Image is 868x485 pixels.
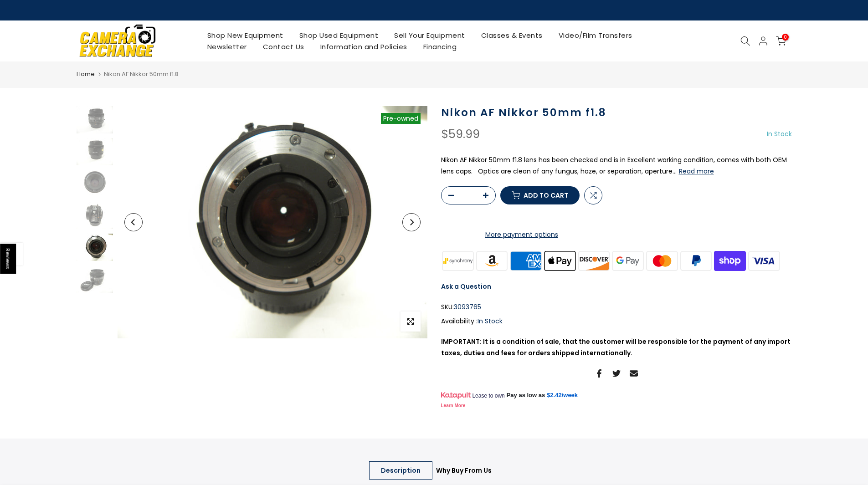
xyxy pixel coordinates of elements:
[386,30,473,41] a: Sell Your Equipment
[441,282,491,291] a: Ask a Question
[543,250,577,272] img: apple pay
[441,301,792,313] div: SKU:
[415,41,465,52] a: Financing
[441,403,466,408] a: Learn More
[776,36,786,46] a: 0
[104,70,179,78] span: Nikon AF Nikkor 50mm f1.8
[255,41,312,52] a: Contact Us
[507,391,545,399] span: Pay as low as
[713,250,747,272] img: shopify pay
[475,250,509,272] img: amazon payments
[630,368,638,379] a: Share on Email
[77,265,113,293] img: Nikon AF Nikkor 50mm f1.8 Lenses Small Format - Nikon AF Mount Lenses - Nikon AF Full Frame Lense...
[611,250,645,272] img: google pay
[199,41,255,52] a: Newsletter
[524,192,568,199] span: Add to cart
[612,368,621,379] a: Share on Twitter
[500,186,580,204] button: Add to cart
[124,213,143,231] button: Previous
[645,250,679,272] img: master
[441,250,475,272] img: synchrony
[118,106,427,338] img: Nikon AF Nikkor 50mm f1.8 Lenses Small Format - Nikon AF Mount Lenses - Nikon AF Full Frame Lense...
[595,368,603,379] a: Share on Facebook
[441,154,792,177] p: Nikon AF Nikkor 50mm f1.8 lens has been checked and is in Excellent working condition, comes with...
[472,392,504,399] span: Lease to own
[312,41,415,52] a: Information and Policies
[441,128,480,140] div: $59.99
[77,138,113,165] img: Nikon AF Nikkor 50mm f1.8 Lenses Small Format - Nikon AF Mount Lenses - Nikon AF Full Frame Lense...
[199,30,291,41] a: Shop New Equipment
[550,30,640,41] a: Video/Film Transfers
[369,461,432,480] a: Description
[77,202,113,229] img: Nikon AF Nikkor 50mm f1.8 Lenses Small Format - Nikon AF Mount Lenses - Nikon AF Full Frame Lense...
[441,337,791,357] strong: IMPORTANT: It is a condition of sale, that the customer will be responsible for the payment of an...
[424,461,503,480] a: Why Buy From Us
[77,106,113,133] img: Nikon AF Nikkor 50mm f1.8 Lenses Small Format - Nikon AF Mount Lenses - Nikon AF Full Frame Lense...
[77,170,113,197] img: Nikon AF Nikkor 50mm f1.8 Lenses Small Format - Nikon AF Mount Lenses - Nikon AF Full Frame Lense...
[509,250,543,272] img: american express
[782,34,789,41] span: 0
[77,70,95,79] a: Home
[441,229,602,240] a: More payment options
[473,30,550,41] a: Classes & Events
[679,167,714,175] button: Read more
[77,234,113,261] img: Nikon AF Nikkor 50mm f1.8 Lenses Small Format - Nikon AF Mount Lenses - Nikon AF Full Frame Lense...
[291,30,386,41] a: Shop Used Equipment
[577,250,611,272] img: discover
[402,213,421,231] button: Next
[747,250,781,272] img: visa
[454,301,481,313] span: 3093765
[767,129,792,138] span: In Stock
[679,250,713,272] img: paypal
[441,106,792,119] h1: Nikon AF Nikkor 50mm f1.8
[478,317,503,326] span: In Stock
[547,391,578,399] a: $2.42/week
[441,316,792,327] div: Availability :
